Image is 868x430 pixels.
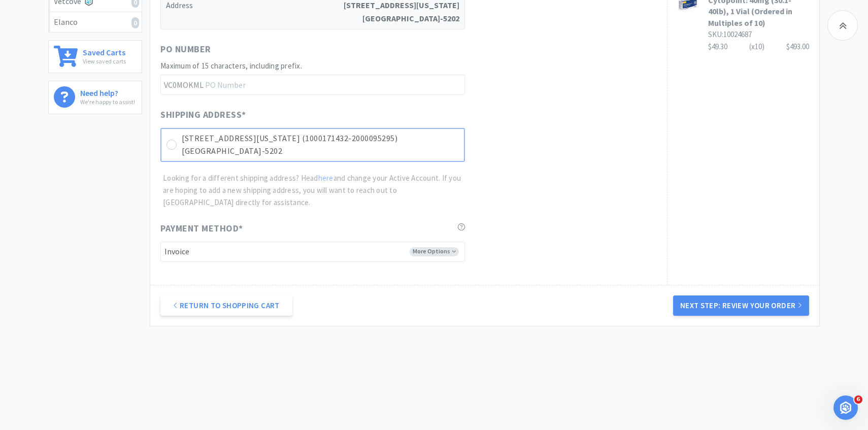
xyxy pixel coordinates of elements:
[708,41,809,53] div: $49.30
[54,16,137,29] div: Elanco
[182,145,459,158] p: [GEOGRAPHIC_DATA]-5202
[80,86,135,97] h6: Need help?
[786,41,809,53] div: $493.00
[160,295,292,316] a: Return to Shopping Cart
[48,40,142,73] a: Saved CartsView saved carts
[160,221,243,236] span: Payment Method *
[673,295,809,316] button: Next Step: Review Your Order
[182,132,459,145] p: [STREET_ADDRESS][US_STATE] (1000171432-2000095295)
[163,172,465,209] p: Looking for a different shipping address? Head and change your Active Account. If you are hoping ...
[131,17,139,28] i: 0
[83,46,126,56] h6: Saved Carts
[83,56,126,66] p: View saved carts
[49,12,142,32] a: Elanco0
[160,75,206,94] span: VC0MOKML
[160,61,302,71] span: Maximum of 15 characters, including prefix.
[160,75,465,95] input: PO Number
[160,42,211,57] span: PO Number
[854,395,862,404] span: 6
[318,173,333,183] a: here
[160,108,246,122] span: Shipping Address *
[749,41,764,53] div: (x 10 )
[708,29,752,39] span: SKU: 10024687
[80,97,135,107] p: We're happy to assist!
[833,395,858,420] iframe: Intercom live chat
